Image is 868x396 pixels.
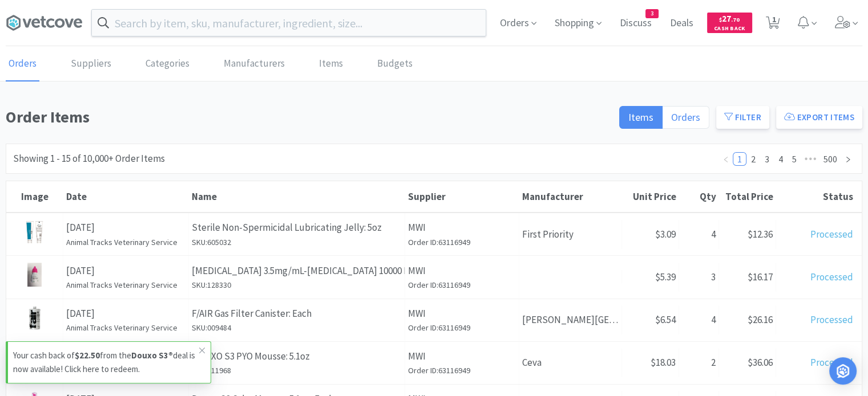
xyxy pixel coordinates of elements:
p: Your cash back of from the deal is now available! Click here to redeem. [13,349,199,376]
p: [DATE] [66,306,185,321]
div: Open Intercom Messenger [829,357,857,385]
input: Search by item, sku, manufacturer, ingredient, size... [92,10,486,36]
li: Next 5 Pages [801,152,819,166]
div: Unit Price [625,190,676,203]
li: 4 [774,152,788,166]
p: MWI [408,306,516,321]
a: Discuss3 [615,18,656,28]
div: Supplier [408,190,516,203]
span: Cash Back [714,26,745,33]
button: Filter [716,106,769,129]
li: 1 [733,152,746,166]
li: 3 [760,152,774,166]
span: Processed [810,356,853,369]
a: 2 [747,153,760,165]
i: icon: right [845,156,851,163]
div: Showing 1 - 15 of 10,000+ Order Items [13,151,165,166]
h6: Animal Tracks Veterinary Service [66,236,185,248]
div: Status [779,190,853,203]
p: [DATE] [66,263,185,279]
div: Image [9,190,60,203]
a: Deals [665,18,698,28]
p: DOUXO S3 PYO Mousse: 5.1oz [192,349,402,364]
div: 4 [679,220,719,249]
i: icon: left [722,156,729,163]
a: 1 [761,19,785,30]
div: 4 [679,305,719,334]
span: $6.54 [655,313,676,326]
span: $5.39 [655,271,676,283]
div: Manufacturer [522,190,619,203]
a: Manufacturers [221,47,288,81]
p: MWI [408,220,516,235]
h6: Order ID: 63116949 [408,364,516,377]
span: Processed [810,228,853,240]
span: 27 [719,13,740,24]
a: Categories [143,47,192,81]
p: [DATE] [66,220,185,235]
span: Items [628,111,653,124]
span: Orders [671,111,700,124]
h6: Animal Tracks Veterinary Service [66,279,185,291]
a: 1 [733,153,746,165]
span: $18.03 [651,356,676,369]
p: [MEDICAL_DATA] 3.5mg/mL-[MEDICAL_DATA] 10000 IU/mL-[MEDICAL_DATA] 1mg/mL, 5mL [192,263,402,279]
span: . 70 [731,16,740,23]
li: 2 [746,152,760,166]
div: Name [192,190,402,203]
p: F/AIR Gas Filter Canister: Each [192,306,402,321]
span: $3.09 [655,228,676,240]
button: Export Items [776,106,862,129]
h6: Animal Tracks Veterinary Service [66,321,185,334]
img: 02f949279c674bb2901597ffda952738_169129.png [26,220,43,244]
h1: Order Items [6,104,612,130]
div: Date [66,190,186,203]
h6: Order ID: 63116949 [408,279,516,291]
div: [PERSON_NAME][GEOGRAPHIC_DATA] [519,305,622,334]
div: Total Price [722,190,773,203]
li: Next Page [841,152,855,166]
div: 3 [679,263,719,292]
span: Processed [810,313,853,326]
span: Processed [810,271,853,283]
li: 500 [819,152,841,166]
a: $27.70Cash Back [707,7,752,38]
strong: Douxo S3® [131,350,173,361]
h6: SKU: 128330 [192,279,402,291]
li: Previous Page [719,152,733,166]
h6: Order ID: 63116949 [408,321,516,334]
span: $ [719,16,722,23]
div: 2 [679,348,719,377]
h6: Order ID: 63116949 [408,236,516,248]
h6: SKU: 111968 [192,364,402,377]
p: Sterile Non-Spermicidal Lubricating Jelly: 5oz [192,220,402,235]
span: ••• [801,152,819,166]
li: 5 [788,152,801,166]
img: 50a1b6cb78654c4f8c0fb445a55bcad8_10049.png [28,306,42,330]
span: $26.16 [748,313,773,326]
span: $16.17 [748,271,773,283]
span: $12.36 [748,228,773,240]
p: MWI [408,263,516,279]
div: Qty [682,190,716,203]
a: Orders [6,47,39,81]
a: 5 [788,153,801,165]
span: $36.06 [748,356,773,369]
img: 99589f326586434ca9d8e19cf829dbb4_816932.png [27,263,42,287]
a: 500 [820,153,841,165]
p: MWI [408,349,516,364]
a: Items [316,47,346,81]
a: Suppliers [68,47,114,81]
div: First Priority [519,220,622,249]
div: Ceva [519,348,622,377]
a: 4 [774,153,787,165]
span: 3 [646,10,658,18]
a: Budgets [374,47,415,81]
h6: SKU: 009484 [192,321,402,334]
strong: $22.50 [75,350,100,361]
h6: SKU: 605032 [192,236,402,248]
a: 3 [761,153,773,165]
